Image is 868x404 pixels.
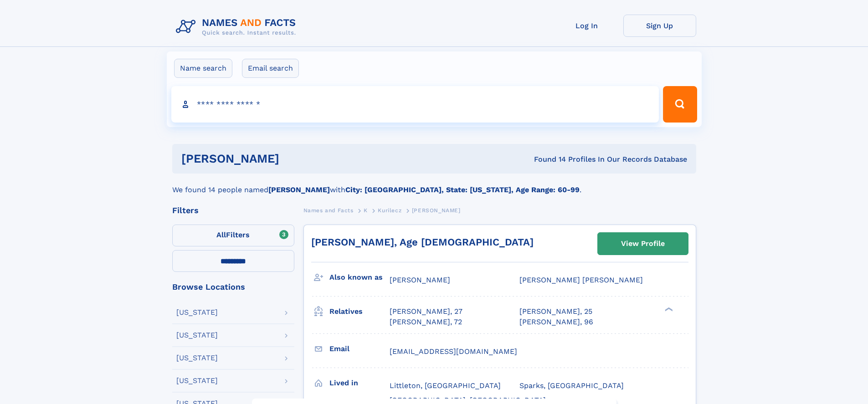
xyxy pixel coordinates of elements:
h3: Relatives [329,304,390,319]
span: Sparks, [GEOGRAPHIC_DATA] [519,381,624,390]
span: All [216,230,226,239]
h3: Also known as [329,270,390,285]
div: We found 14 people named with . [172,174,696,195]
div: [US_STATE] [176,377,218,384]
span: Kurilecz [378,207,401,214]
div: [US_STATE] [176,354,218,362]
a: Sign Up [623,15,696,37]
div: ❯ [663,307,673,312]
a: View Profile [598,233,688,255]
a: [PERSON_NAME], 25 [519,307,592,317]
span: K [364,207,368,214]
a: [PERSON_NAME], 27 [390,307,462,317]
span: [EMAIL_ADDRESS][DOMAIN_NAME] [390,347,517,356]
span: [PERSON_NAME] [390,276,450,284]
div: Filters [172,206,294,215]
a: Log In [550,15,623,37]
div: Found 14 Profiles In Our Records Database [406,154,687,164]
span: [PERSON_NAME] [412,207,461,214]
a: K [364,205,368,216]
div: [US_STATE] [176,332,218,339]
button: Search Button [663,86,697,123]
label: Filters [172,225,294,246]
a: [PERSON_NAME], 96 [519,317,593,327]
span: Littleton, [GEOGRAPHIC_DATA] [390,381,501,390]
a: Names and Facts [303,205,354,216]
b: [PERSON_NAME] [268,185,330,194]
input: search input [171,86,659,123]
div: Browse Locations [172,283,294,291]
div: [US_STATE] [176,309,218,316]
div: View Profile [621,233,665,254]
a: Kurilecz [378,205,401,216]
a: [PERSON_NAME], 72 [390,317,462,327]
h3: Email [329,341,390,357]
label: Name search [174,59,232,78]
label: Email search [242,59,299,78]
h1: [PERSON_NAME] [181,153,407,164]
span: [PERSON_NAME] [PERSON_NAME] [519,276,643,284]
h3: Lived in [329,375,390,391]
b: City: [GEOGRAPHIC_DATA], State: [US_STATE], Age Range: 60-99 [345,185,580,194]
img: Logo Names and Facts [172,15,303,39]
a: [PERSON_NAME], Age [DEMOGRAPHIC_DATA] [311,236,534,248]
